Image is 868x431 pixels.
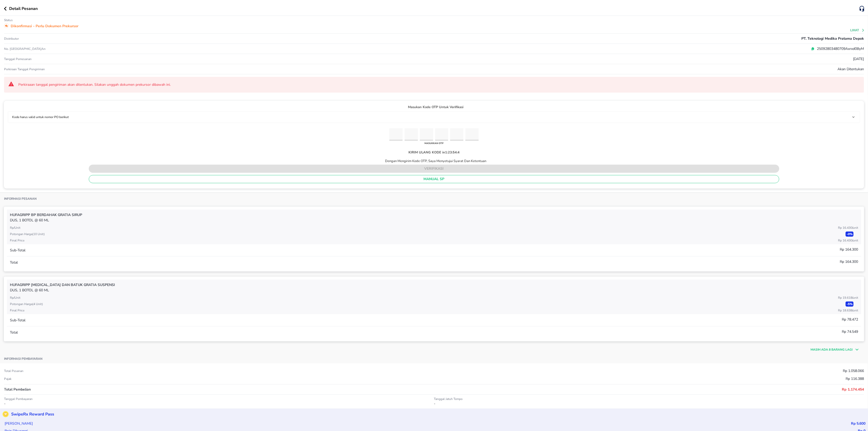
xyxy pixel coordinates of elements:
[18,82,860,87] span: Perkiraaan tanggal pengiriman akan ditentukan. Silakan unggah dokumen prekursor dibawah ini.
[10,302,43,306] p: Potongan harga ( 4 Unit )
[10,308,24,313] p: Final Price
[11,23,78,29] p: Dikonfirmasi - Perlu Dokumen Prekursor
[4,397,434,401] p: Tanggal Pembayaran
[801,36,864,41] p: PT. Teknologi Medika Pratama Depok
[852,308,858,312] span: / Unit
[852,238,858,242] span: / Unit
[10,248,25,253] p: Sub-Total
[838,308,858,313] p: Rp 18.638
[846,232,854,237] p: - 0 %
[843,368,864,373] p: Rp 1.058.066
[842,317,858,322] p: Rp 78.472
[837,66,864,72] p: Akan ditentukan
[10,238,24,243] p: Final Price
[4,47,291,51] p: No. [GEOGRAPHIC_DATA]an
[389,128,403,141] input: Please enter OTP character 1
[3,421,33,426] p: [PERSON_NAME]
[405,128,418,141] input: Please enter OTP character 2
[4,57,32,61] p: Tanggal pemesanan
[852,296,858,300] span: / Unit
[10,288,858,293] p: DUS, 1 BOTOL @ 60 ML
[838,225,858,230] p: Rp 16.430
[8,105,860,110] p: Masukan Kode OTP Untuk Verifikasi
[10,318,25,323] p: Sub-Total
[10,225,20,230] p: Rp/Unit
[815,46,864,51] p: 25092803480709Axrxd0ByM
[4,377,11,381] p: Pajak
[846,301,854,307] p: - 5 %
[4,37,19,41] p: Distributor
[840,259,858,264] p: Rp 164.300
[93,176,775,182] span: MANUAL SP
[10,330,18,335] p: Total
[12,115,69,119] p: Kode harus valid untuk nomor PO berikut
[89,175,779,183] button: MANUAL SP
[4,401,434,406] p: -
[10,218,858,223] p: DUS, 1 BOTOL @ 60 ML
[420,128,433,141] input: Please enter OTP character 3
[838,295,858,300] p: Rp 19.618
[10,260,18,265] p: Total
[465,128,479,141] input: Please enter OTP character 6
[10,212,858,218] p: HUFAGRIPP BP BERDAHAK Gratia SIRUP
[450,128,463,141] input: Please enter OTP character 5
[4,387,31,392] p: Total Pembelian
[10,282,858,288] p: HUFAGRIPP [MEDICAL_DATA] dan BATUK Gratia SUSPENSI
[9,6,38,12] p: Detail Pesanan
[852,226,858,230] span: / Unit
[811,347,852,352] p: Masih ada 8 barang lagi
[4,67,45,71] p: Perkiraan Tanggal Pengiriman
[434,401,864,406] p: -
[851,421,865,426] p: Rp 5.600
[846,376,864,381] p: Rp 116.388
[435,128,448,141] input: Please enter OTP character 4
[842,387,864,392] p: Rp 1.174.454
[10,232,45,236] p: Potongan harga ( 10 Unit )
[382,159,486,163] div: Dengan Mengirim Kode OTP, Saya Menyetujui Syarat Dan Ketentuan
[9,411,54,417] p: SwipeRx Reward Pass
[4,197,37,201] p: Informasi Pesanan
[840,247,858,252] p: Rp 164.300
[838,238,858,243] p: Rp 16.430
[404,146,464,159] div: KIRIM ULANG KODE in1:23:54:4
[4,357,42,361] p: Informasi pembayaran
[423,140,445,146] div: MASUKKAN OTP
[10,113,858,121] div: Kode harus valid untuk nomor PO berikut
[850,28,865,32] button: Lihat
[434,397,864,401] p: Tanggal Jatuh Tempo
[4,18,13,22] p: Status
[853,56,864,62] p: [DATE]
[4,369,23,373] p: Total pesanan
[842,329,858,334] p: Rp 74.549
[10,295,20,300] p: Rp/Unit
